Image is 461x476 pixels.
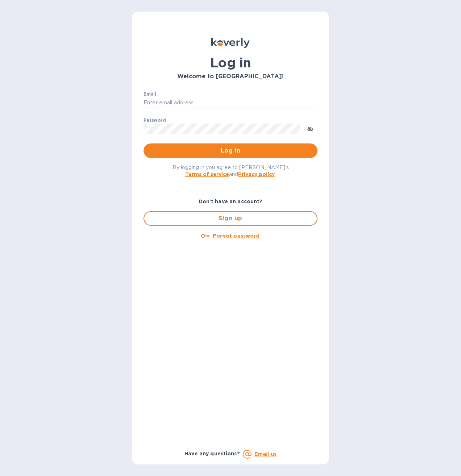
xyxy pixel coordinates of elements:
a: Privacy policy [238,171,275,177]
span: Log in [149,146,312,155]
button: toggle password visibility [303,121,317,136]
span: Sign up [150,214,311,223]
span: By logging in you agree to [PERSON_NAME]'s and . [173,164,289,177]
h1: Log in [144,55,317,70]
b: Have any questions? [184,451,240,456]
u: Forgot password [213,233,259,239]
label: Email [144,92,156,96]
button: Sign up [144,211,317,226]
a: Email us [254,451,277,457]
button: Log in [144,143,317,158]
label: Password [144,118,166,122]
h3: Welcome to [GEOGRAPHIC_DATA]! [144,73,317,80]
input: Enter email address [144,97,317,108]
b: Don't have an account? [199,199,263,204]
img: Koverly [211,38,250,48]
a: Terms of service [185,171,229,177]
